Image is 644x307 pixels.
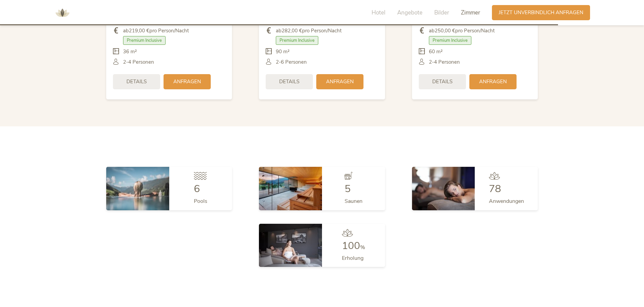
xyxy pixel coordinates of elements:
span: Premium Inclusive [276,36,318,45]
span: Saunen [345,197,362,205]
b: 282,00 € [282,27,302,34]
span: Details [432,78,452,85]
span: Anfragen [326,78,354,85]
span: % [360,244,365,251]
span: Anfragen [173,78,201,85]
img: AMONTI & LUNARIS Wellnessresort [52,3,72,23]
span: Details [279,78,299,85]
span: 78 [489,182,501,196]
span: Premium Inclusive [429,36,471,45]
span: 2-4 Personen [123,59,154,66]
span: 2-6 Personen [276,59,307,66]
span: Anfragen [479,78,507,85]
span: Zimmer [461,9,480,17]
span: Erholung [342,254,363,262]
span: 60 m² [429,48,443,55]
a: AMONTI & LUNARIS Wellnessresort [52,10,72,15]
span: 36 m² [123,48,137,55]
span: Angebote [397,9,422,17]
span: ab pro Person/Nacht [123,27,189,34]
span: 6 [194,182,200,196]
span: Details [126,78,147,85]
span: 5 [345,182,351,196]
span: Pools [194,197,207,205]
span: Bilder [434,9,449,17]
span: Premium Inclusive [123,36,166,45]
b: 250,00 € [435,27,455,34]
span: ab pro Person/Nacht [429,27,495,34]
b: 219,00 € [129,27,149,34]
span: Jetzt unverbindlich anfragen [499,9,583,16]
span: 90 m² [276,48,290,55]
span: Anwendungen [489,197,524,205]
span: ab pro Person/Nacht [276,27,342,34]
span: 100 [342,239,360,253]
span: Hotel [372,9,385,17]
span: 2-4 Personen [429,59,460,66]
